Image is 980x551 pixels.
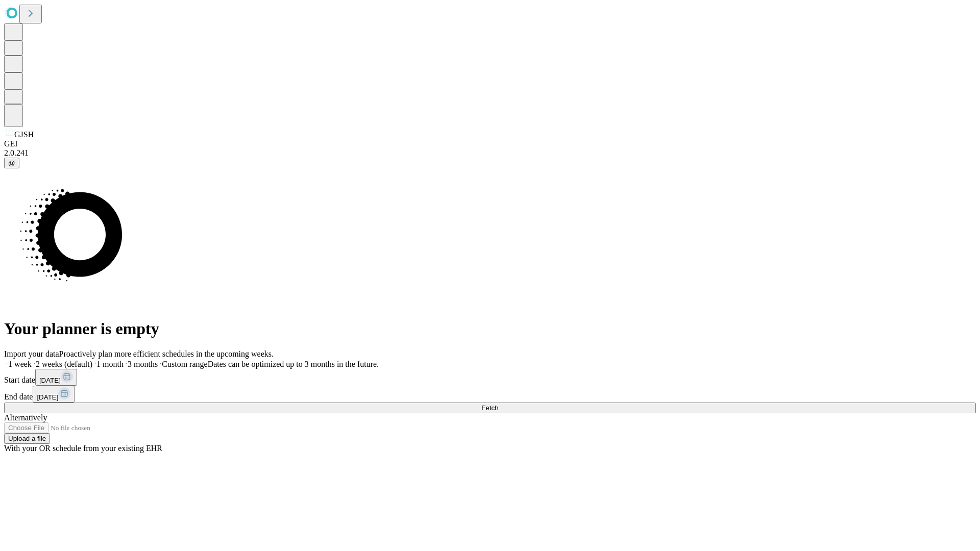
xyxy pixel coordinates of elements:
button: @ [4,158,19,168]
span: Import your data [4,349,59,358]
button: Fetch [4,403,976,413]
span: Fetch [481,404,498,412]
div: 2.0.241 [4,148,976,158]
span: Custom range [162,360,207,368]
span: 1 week [8,360,32,368]
span: [DATE] [37,393,58,401]
h1: Your planner is empty [4,319,976,338]
span: Proactively plan more efficient schedules in the upcoming weeks. [59,349,274,358]
span: 3 months [128,360,158,368]
button: [DATE] [33,386,75,403]
div: Start date [4,369,976,386]
button: Upload a file [4,433,50,444]
span: [DATE] [39,377,61,384]
span: Alternatively [4,413,47,422]
span: Dates can be optimized up to 3 months in the future. [208,360,379,368]
span: GJSH [14,130,34,139]
span: 1 month [96,360,124,368]
span: @ [8,159,15,167]
div: End date [4,386,976,403]
div: GEI [4,139,976,148]
span: 2 weeks (default) [36,360,92,368]
button: [DATE] [35,369,77,386]
span: With your OR schedule from your existing EHR [4,444,162,453]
